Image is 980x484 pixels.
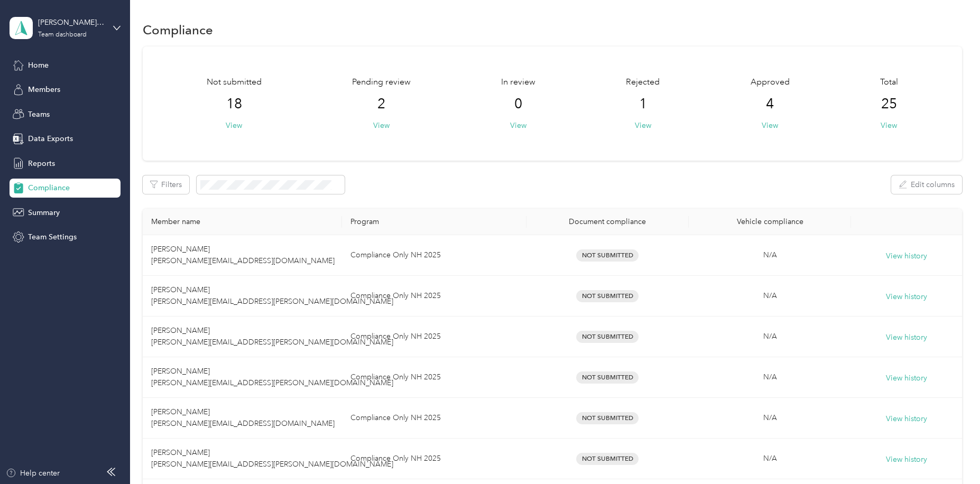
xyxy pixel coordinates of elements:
span: [PERSON_NAME] [PERSON_NAME][EMAIL_ADDRESS][PERSON_NAME][DOMAIN_NAME] [151,367,393,387]
span: [PERSON_NAME] [PERSON_NAME][EMAIL_ADDRESS][PERSON_NAME][DOMAIN_NAME] [151,285,393,306]
th: Member name [143,209,342,235]
span: N/A [763,454,777,463]
span: Approved [751,76,790,89]
span: Members [28,84,60,95]
span: Total [880,76,898,89]
span: 25 [881,96,897,113]
span: Summary [28,207,60,218]
span: Rejected [626,76,660,89]
span: [PERSON_NAME] [PERSON_NAME][EMAIL_ADDRESS][DOMAIN_NAME] [151,245,335,265]
button: View history [886,454,927,466]
span: Not submitted [207,76,262,89]
span: 18 [226,96,242,113]
span: Team Settings [28,231,77,243]
td: Compliance Only NH 2025 [342,439,526,479]
span: [PERSON_NAME] [PERSON_NAME][EMAIL_ADDRESS][PERSON_NAME][DOMAIN_NAME] [151,448,393,469]
td: Compliance Only NH 2025 [342,235,526,276]
button: View history [886,291,927,303]
div: [PERSON_NAME][EMAIL_ADDRESS][PERSON_NAME][DOMAIN_NAME] [38,17,104,28]
span: In review [501,76,535,89]
span: Not Submitted [576,290,639,302]
td: Compliance Only NH 2025 [342,276,526,317]
button: View [881,120,897,131]
button: Filters [143,175,189,194]
span: Pending review [352,76,411,89]
button: View history [886,250,927,262]
div: Team dashboard [38,32,87,38]
button: View [762,120,778,131]
span: 1 [639,96,647,113]
span: Data Exports [28,133,73,144]
button: View history [886,373,927,384]
iframe: Everlance-gr Chat Button Frame [921,425,980,484]
div: Vehicle compliance [697,217,843,226]
td: Compliance Only NH 2025 [342,398,526,439]
div: Document compliance [535,217,680,226]
span: Not Submitted [576,371,639,384]
span: Home [28,60,49,71]
button: View history [886,413,927,425]
span: 2 [377,96,385,113]
button: View [635,120,651,131]
span: Teams [28,109,50,120]
span: N/A [763,291,777,300]
span: Not Submitted [576,249,639,262]
span: N/A [763,332,777,341]
button: Edit columns [891,175,962,194]
h1: Compliance [143,24,213,35]
span: N/A [763,373,777,381]
button: View [510,120,526,131]
button: Help center [6,468,60,479]
span: Not Submitted [576,331,639,343]
th: Program [342,209,526,235]
span: [PERSON_NAME] [PERSON_NAME][EMAIL_ADDRESS][PERSON_NAME][DOMAIN_NAME] [151,326,393,347]
button: View history [886,332,927,343]
span: N/A [763,250,777,259]
span: Not Submitted [576,412,639,424]
span: Not Submitted [576,453,639,465]
span: N/A [763,413,777,422]
span: 4 [766,96,774,113]
button: View [226,120,242,131]
td: Compliance Only NH 2025 [342,357,526,398]
span: 0 [514,96,522,113]
span: Compliance [28,182,70,193]
td: Compliance Only NH 2025 [342,317,526,357]
span: [PERSON_NAME] [PERSON_NAME][EMAIL_ADDRESS][DOMAIN_NAME] [151,407,335,428]
span: Reports [28,158,55,169]
button: View [373,120,390,131]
